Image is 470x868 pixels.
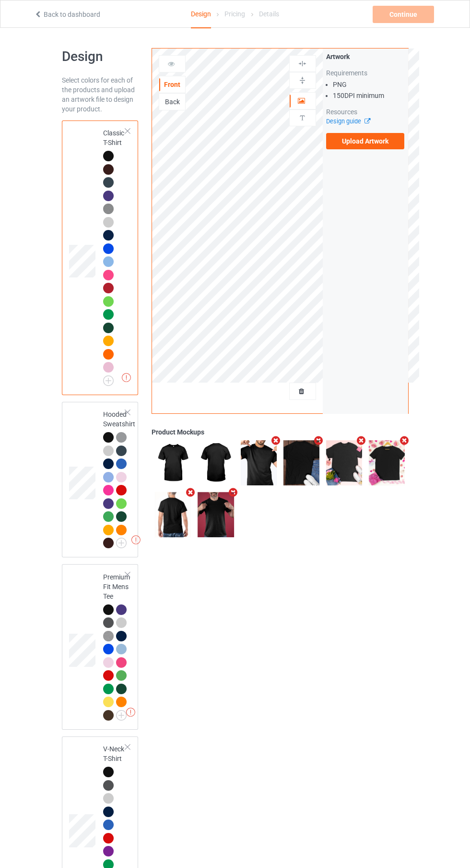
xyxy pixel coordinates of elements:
[155,440,191,485] img: regular.jpg
[103,631,114,641] img: heather_texture.png
[326,133,405,149] label: Upload Artwork
[62,48,139,65] h1: Design
[326,440,362,485] img: regular.jpg
[62,121,139,395] div: Classic T-Shirt
[131,535,141,544] img: exclamation icon
[62,75,139,114] div: Select colors for each of the products and upload an artwork file to design your product.
[34,11,100,18] a: Back to dashboard
[326,68,405,78] div: Requirements
[241,440,277,485] img: regular.jpg
[259,0,279,27] div: Details
[369,440,405,485] img: regular.jpg
[122,373,131,382] img: exclamation icon
[62,402,139,558] div: Hooded Sweatshirt
[184,487,196,497] i: Remove mockup
[103,204,114,214] img: heather_texture.png
[333,80,405,89] li: PNG
[298,76,307,85] img: svg%3E%0A
[270,435,282,446] i: Remove mockup
[326,52,405,61] div: Artwork
[116,538,127,548] img: svg+xml;base64,PD94bWwgdmVyc2lvbj0iMS4wIiBlbmNvZGluZz0iVVRGLTgiPz4KPHN2ZyB3aWR0aD0iMjJweCIgaGVpZ2...
[298,59,307,68] img: svg%3E%0A
[355,435,367,446] i: Remove mockup
[103,572,130,720] div: Premium Fit Mens Tee
[152,427,408,437] div: Product Mockups
[298,113,307,122] img: svg%3E%0A
[62,564,139,730] div: Premium Fit Mens Tee
[103,128,126,383] div: Classic T-Shirt
[333,91,405,100] li: 150 DPI minimum
[326,107,405,117] div: Resources
[198,492,234,537] img: regular.jpg
[224,0,245,27] div: Pricing
[398,435,410,446] i: Remove mockup
[103,375,114,386] img: svg+xml;base64,PD94bWwgdmVyc2lvbj0iMS4wIiBlbmNvZGluZz0iVVRGLTgiPz4KPHN2ZyB3aWR0aD0iMjJweCIgaGVpZ2...
[116,710,127,721] img: svg+xml;base64,PD94bWwgdmVyc2lvbj0iMS4wIiBlbmNvZGluZz0iVVRGLTgiPz4KPHN2ZyB3aWR0aD0iMjJweCIgaGVpZ2...
[191,0,211,28] div: Design
[198,440,234,485] img: regular.jpg
[126,708,135,717] img: exclamation icon
[326,118,370,125] a: Design guide
[159,80,185,89] div: Front
[103,410,135,548] div: Hooded Sweatshirt
[227,487,239,497] i: Remove mockup
[313,435,325,446] i: Remove mockup
[155,492,191,537] img: regular.jpg
[283,440,319,485] img: regular.jpg
[159,97,185,107] div: Back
